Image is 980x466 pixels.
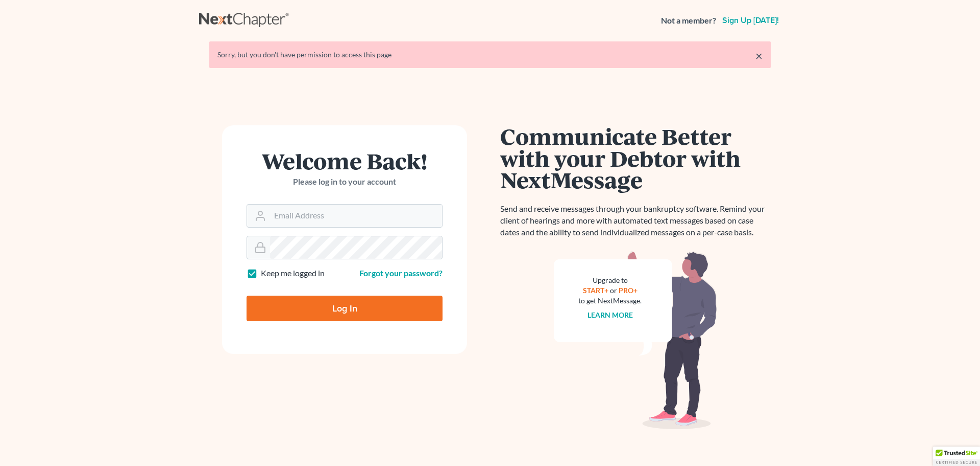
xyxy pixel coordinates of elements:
a: PRO+ [619,286,638,295]
div: TrustedSite Certified [933,447,980,466]
label: Keep me logged in [261,268,325,279]
a: Sign up [DATE]! [720,16,781,25]
div: to get NextMessage. [578,296,642,306]
img: nextmessage_bg-59042aed3d76b12b5cd301f8e5b87938c9018125f34e5fa2b7a6b67550977c72.svg [554,251,717,430]
h1: Communicate Better with your Debtor with NextMessage [500,125,771,191]
div: Upgrade to [578,275,642,285]
a: Forgot your password? [359,268,443,278]
strong: Not a member? [661,15,716,27]
input: Email Address [270,205,442,227]
p: Please log in to your account [247,176,443,188]
input: Log In [247,296,443,321]
span: or [610,286,617,295]
a: Learn more [587,310,633,319]
h1: Welcome Back! [247,150,443,172]
p: Send and receive messages through your bankruptcy software. Remind your client of hearings and mo... [500,203,771,238]
a: START+ [583,286,608,295]
div: Sorry, but you don't have permission to access this page [217,50,763,60]
a: × [755,50,763,62]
